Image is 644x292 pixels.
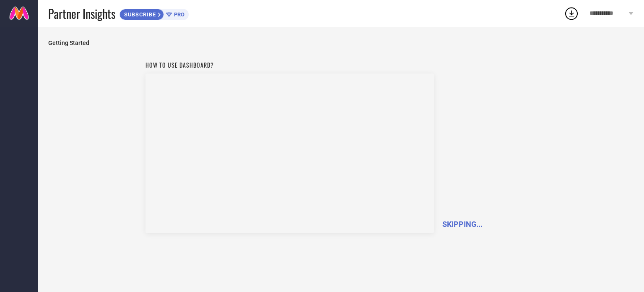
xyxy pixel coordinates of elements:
span: Getting Started [48,39,634,46]
span: Partner Insights [48,5,115,22]
h1: How to use dashboard? [145,61,434,69]
iframe: Workspace Section [145,74,434,233]
div: Open download list [564,6,579,21]
a: SUBSCRIBEPRO [119,7,189,20]
span: SUBSCRIBE [120,11,158,18]
span: PRO [172,11,184,18]
span: SKIPPING... [442,220,483,229]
